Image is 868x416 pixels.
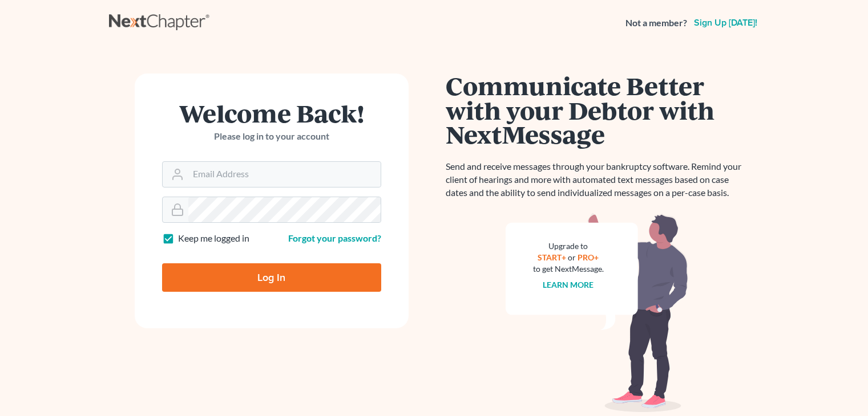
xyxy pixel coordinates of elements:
a: PRO+ [578,252,599,262]
input: Log In [162,263,381,292]
p: Send and receive messages through your bankruptcy software. Remind your client of hearings and mo... [446,160,748,199]
div: to get NextMessage. [533,263,604,275]
strong: Not a member? [625,17,687,30]
label: Keep me logged in [178,232,249,245]
a: START+ [538,252,566,262]
h1: Welcome Back! [162,101,381,125]
a: Sign up [DATE]! [692,18,760,27]
a: Forgot your password? [288,233,381,243]
p: Please log in to your account [162,130,381,143]
img: nextmessage_bg-59042aed3d76b12b5cd301f8e5b87938c9018125f34e5fa2b7a6b67550977c72.svg [506,213,688,413]
h1: Communicate Better with your Debtor with NextMessage [446,74,748,146]
a: Learn more [543,280,594,289]
span: or [568,252,576,262]
input: Email Address [188,162,381,187]
div: Upgrade to [533,240,604,252]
